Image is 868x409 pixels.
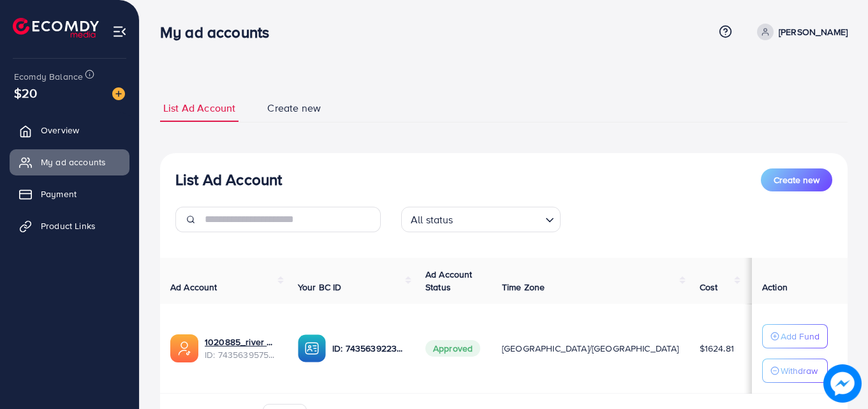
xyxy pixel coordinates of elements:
span: Ad Account Status [425,268,473,294]
a: Product Links [10,213,129,239]
span: All status [408,211,456,229]
span: Create new [267,101,321,115]
span: My ad accounts [41,156,106,168]
img: menu [112,24,127,39]
span: Ecomdy Balance [14,70,83,83]
div: <span class='underline'>1020885_river bzar ad acc_1731244750210</span></br>7435639575470456849 [205,336,277,362]
input: Search for option [457,208,540,229]
button: Withdraw [762,359,828,383]
span: Overview [41,124,79,137]
p: Withdraw [781,363,818,378]
span: Time Zone [502,281,545,294]
span: $1624.81 [700,342,734,355]
h3: List Ad Account [175,170,282,189]
span: Create new [774,174,820,186]
span: Approved [425,340,480,357]
img: logo [13,18,99,38]
img: image [112,87,125,100]
a: Payment [10,181,129,207]
span: $20 [14,84,37,102]
p: Add Fund [781,329,820,344]
span: List Ad Account [163,101,235,115]
span: Your BC ID [298,281,342,294]
a: [PERSON_NAME] [752,24,848,40]
span: Payment [41,188,77,200]
h3: My ad accounts [160,23,279,41]
a: 1020885_river bzar ad acc_1731244750210 [205,336,277,348]
span: Ad Account [170,281,217,294]
div: Search for option [401,207,561,232]
button: Create new [761,168,832,191]
a: Overview [10,117,129,143]
p: ID: 7435639223551852561 [332,341,405,356]
span: Product Links [41,219,96,232]
img: ic-ba-acc.ded83a64.svg [298,334,326,362]
a: My ad accounts [10,149,129,175]
img: image [823,364,862,403]
span: Cost [700,281,718,294]
span: Action [762,281,788,294]
span: ID: 7435639575470456849 [205,348,277,361]
p: [PERSON_NAME] [779,24,848,40]
button: Add Fund [762,324,828,348]
span: [GEOGRAPHIC_DATA]/[GEOGRAPHIC_DATA] [502,342,679,355]
img: ic-ads-acc.e4c84228.svg [170,334,198,362]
